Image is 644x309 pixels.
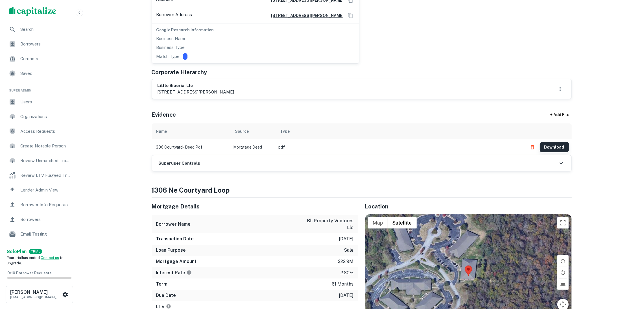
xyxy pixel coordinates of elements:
[346,11,355,20] button: Copy Address
[156,35,188,42] p: Business Name:
[20,55,71,62] span: Contacts
[10,295,61,300] p: [EMAIL_ADDRESS][DOMAIN_NAME]
[5,23,74,36] a: Search
[20,26,71,33] span: Search
[20,157,71,164] span: Review Unmatched Transactions
[187,270,192,275] svg: The interest rates displayed on the website are for informational purposes only and may be report...
[557,267,569,278] button: Rotate map counterclockwise
[7,248,27,255] a: SoloPlan
[20,231,71,238] span: Email Testing
[557,217,569,229] button: Toggle fullscreen view
[388,217,417,229] button: Show satellite imagery
[5,213,74,226] a: Borrowers
[540,110,580,120] div: + Add File
[156,128,167,135] div: Name
[527,143,538,152] button: Delete file
[156,44,186,51] p: Business Type:
[152,110,176,119] h5: Evidence
[20,41,71,47] span: Borrowers
[156,247,186,254] h6: Loan Purpose
[156,236,194,242] h6: Transaction Date
[341,269,354,276] p: 2.80%
[152,185,572,195] h4: 1306 ne courtyard loop
[10,290,61,295] h6: [PERSON_NAME]
[20,172,71,179] span: Review LTV Flagged Transactions
[235,128,249,135] div: Source
[5,139,74,153] a: Create Notable Person
[5,67,74,80] a: Saved
[152,139,231,155] td: 1306 courtyard - deed.pdf
[6,286,73,303] button: [PERSON_NAME][EMAIL_ADDRESS][DOMAIN_NAME]
[339,292,354,299] p: [DATE]
[338,258,354,265] p: $22.9m
[152,123,572,155] div: scrollable content
[5,37,74,51] a: Borrowers
[540,142,569,152] button: Download
[156,269,192,276] h6: Interest Rate
[339,236,354,242] p: [DATE]
[156,292,176,299] h6: Due Date
[5,52,74,66] a: Contacts
[20,216,71,223] span: Borrowers
[5,110,74,123] a: Organizations
[557,278,569,290] button: Tilt map
[5,169,74,182] a: Review LTV Flagged Transactions
[156,258,197,265] h6: Mortgage Amount
[5,95,74,109] a: Users
[156,11,192,20] p: Borrower Address
[156,27,355,33] h6: Google Research Information
[29,249,42,254] div: TRIAL
[156,281,168,288] h6: Term
[152,68,207,77] h5: Corporate Hierarchy
[365,202,572,211] h5: Location
[9,7,56,16] img: capitalize-logo.png
[5,242,74,256] a: Email Analytics
[5,81,74,95] li: Super Admin
[616,264,644,291] div: Chat Widget
[158,89,234,95] p: [STREET_ADDRESS][PERSON_NAME]
[5,227,74,241] a: Email Testing
[20,99,71,105] span: Users
[20,201,71,208] span: Borrower Info Requests
[158,82,234,89] h6: little siberia, llc
[5,183,74,197] a: Lender Admin View
[20,113,71,120] span: Organizations
[5,198,74,212] a: Borrower Info Requests
[5,154,74,167] a: Review Unmatched Transactions
[152,202,358,211] h5: Mortgage Details
[303,217,354,231] p: bh property ventures llc
[152,123,231,139] th: Name
[7,271,51,275] span: 0 / 10 Borrower Requests
[5,125,74,138] a: Access Requests
[231,123,276,139] th: Source
[7,256,64,266] span: Your trial has ended. to upgrade.
[368,217,388,229] button: Show street map
[231,139,276,155] td: Mortgage Deed
[20,70,71,77] span: Saved
[332,281,354,288] p: 61 months
[20,143,71,149] span: Create Notable Person
[267,12,344,19] a: [STREET_ADDRESS][PERSON_NAME]
[156,53,181,60] p: Match Type:
[20,187,71,193] span: Lender Admin View
[276,123,525,139] th: Type
[557,255,569,267] button: Rotate map clockwise
[20,128,71,135] span: Access Requests
[344,247,354,254] p: sale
